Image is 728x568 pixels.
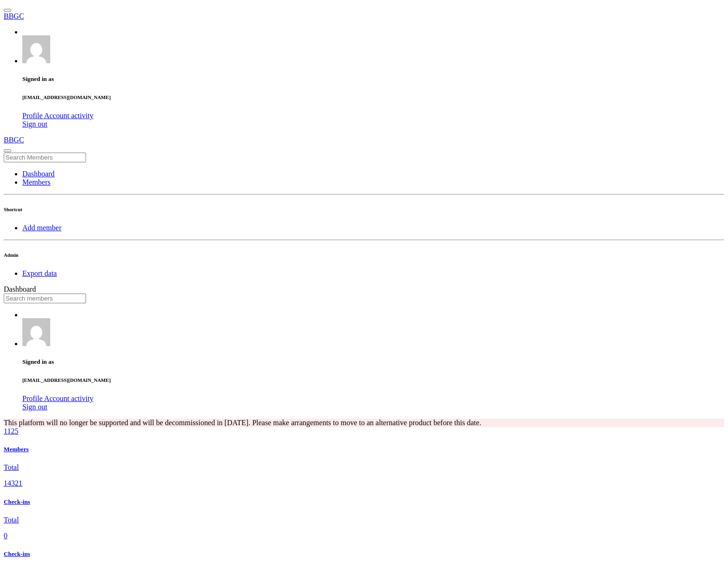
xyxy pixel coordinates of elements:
[4,463,19,471] span: Total
[44,394,94,402] a: Account activity
[22,394,44,402] a: Profile
[4,550,724,558] h5: Check-ins
[4,207,724,212] h6: Shortcut
[22,269,57,277] a: Export data
[22,377,724,383] h6: [EMAIL_ADDRESS][DOMAIN_NAME]
[4,419,481,427] span: This platform will no longer be supported and will be decommissioned in [DATE]. Please make arran...
[22,170,54,178] a: Dashboard
[4,9,11,12] button: Toggle navigation
[22,94,724,100] h6: [EMAIL_ADDRESS][DOMAIN_NAME]
[4,427,18,435] span: 1125
[22,403,47,411] a: Sign out
[4,149,11,152] button: Toggle sidenav
[22,112,44,120] a: Profile
[4,479,22,487] span: 14321
[44,112,94,120] a: Account activity
[22,75,724,83] h5: Signed in as
[22,224,61,232] a: Add member
[4,446,724,453] h5: Members
[22,120,47,128] a: Sign out
[22,178,50,186] a: Members
[4,498,724,506] h5: Check-ins
[4,532,7,540] span: 0
[4,153,86,162] input: Search
[22,358,724,366] h5: Signed in as
[4,12,724,20] a: BBGC
[4,294,86,303] input: Search members
[4,252,724,258] h6: Admin
[22,112,43,120] span: Profile
[4,285,724,294] div: Dashboard
[4,479,724,524] a: 14321 Check-ins Total
[4,136,724,144] a: BBGC
[4,427,724,472] a: 1125 Members Total
[4,516,19,524] span: Total
[22,394,43,402] span: Profile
